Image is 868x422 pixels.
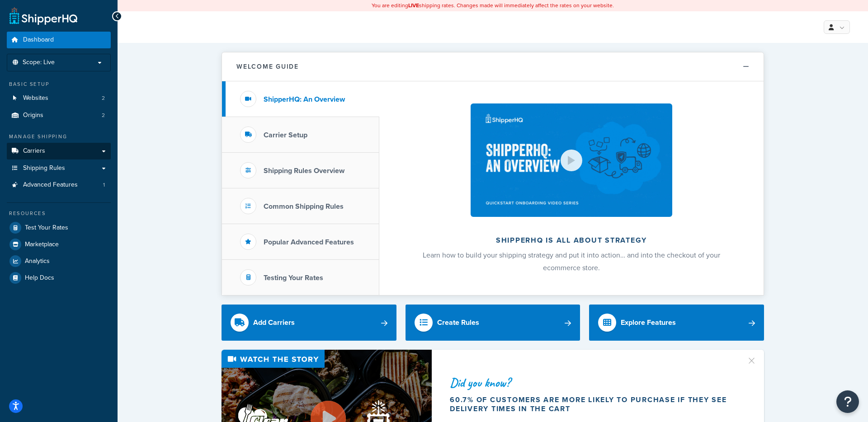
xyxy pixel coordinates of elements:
[437,316,479,329] div: Create Rules
[222,52,764,81] button: Welcome Guide
[264,95,345,103] h3: ShipperHQ: An Overview
[23,94,48,102] span: Websites
[25,274,54,282] span: Help Docs
[7,133,111,141] div: Manage Shipping
[23,112,43,119] span: Origins
[23,147,45,155] span: Carriers
[423,250,720,273] span: Learn how to build your shipping strategy and put it into action… and into the checkout of your e...
[264,274,323,282] h3: Testing Your Rates
[836,390,859,413] button: Open Resource Center
[7,270,111,286] a: Help Docs
[7,177,111,193] a: Advanced Features1
[25,224,68,232] span: Test Your Rates
[23,164,65,172] span: Shipping Rules
[7,160,111,177] a: Shipping Rules
[7,80,111,88] div: Basic Setup
[264,202,344,211] h3: Common Shipping Rules
[7,107,111,124] a: Origins2
[23,181,78,189] span: Advanced Features
[471,103,672,217] img: ShipperHQ is all about strategy
[7,90,111,107] li: Websites
[408,1,419,9] b: LIVE
[222,305,396,341] a: Add Carriers
[264,131,307,139] h3: Carrier Setup
[450,395,736,413] div: 60.7% of customers are more likely to purchase if they see delivery times in the cart
[7,220,111,236] a: Test Your Rates
[23,36,54,44] span: Dashboard
[102,94,105,102] span: 2
[236,63,299,70] h2: Welcome Guide
[253,316,295,329] div: Add Carriers
[450,376,736,389] div: Did you know?
[7,90,111,107] a: Websites2
[7,107,111,124] li: Origins
[7,32,111,48] a: Dashboard
[589,305,764,341] a: Explore Features
[403,236,740,244] h2: ShipperHQ is all about strategy
[264,167,344,175] h3: Shipping Rules Overview
[7,143,111,159] a: Carriers
[23,59,55,66] span: Scope: Live
[7,210,111,217] div: Resources
[102,112,105,119] span: 2
[406,305,580,341] a: Create Rules
[103,181,105,189] span: 1
[621,316,676,329] div: Explore Features
[7,177,111,193] li: Advanced Features
[264,238,354,246] h3: Popular Advanced Features
[25,258,50,265] span: Analytics
[7,253,111,269] a: Analytics
[25,241,59,249] span: Marketplace
[7,236,111,253] a: Marketplace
